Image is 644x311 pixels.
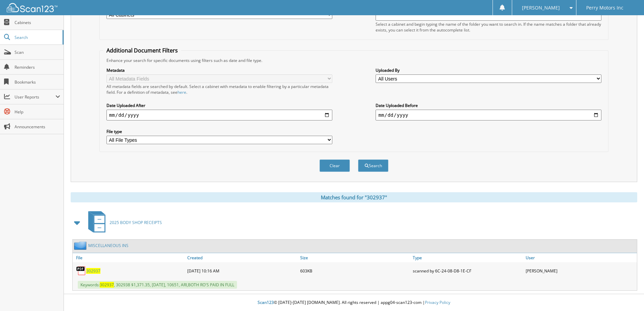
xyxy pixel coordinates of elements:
[106,67,332,73] label: Metadata
[425,299,450,305] a: Privacy Policy
[299,253,411,262] a: Size
[258,299,274,305] span: Scan123
[88,243,128,248] a: MISCELLANEOUS INS
[71,192,637,202] div: Matches found for "302937"
[177,89,186,95] a: here
[64,294,644,311] div: © [DATE]-[DATE] [DOMAIN_NAME]. All rights reserved | appg04-scan123-com |
[76,266,86,276] img: PDF.png
[15,79,60,85] span: Bookmarks
[86,268,100,274] a: 302937
[358,159,388,172] button: Search
[103,58,605,63] div: Enhance your search for specific documents using filters such as date and file type.
[103,47,181,54] legend: Additional Document Filters
[186,253,299,262] a: Created
[411,264,524,277] div: scanned by 6C-24-08-D8-1E-CF
[15,35,59,40] span: Search
[376,110,601,120] input: end
[100,282,114,288] span: 302937
[319,159,350,172] button: Clear
[376,67,601,73] label: Uploaded By
[84,209,162,236] a: 2025 BODY SHOP RECEIPTS
[15,64,60,70] span: Reminders
[522,6,560,10] span: [PERSON_NAME]
[106,84,332,95] div: All metadata fields are searched by default. Select a cabinet with metadata to enable filtering b...
[15,124,60,130] span: Announcements
[411,253,524,262] a: Type
[524,264,637,277] div: [PERSON_NAME]
[106,110,332,120] input: start
[106,103,332,108] label: Date Uploaded After
[586,6,623,10] span: Perry Motors Inc
[610,279,644,311] iframe: Chat Widget
[74,241,88,250] img: folder2.png
[78,281,237,289] span: Keywords: , 302938 $1,371.35, [DATE], 10651, ARI,BOTH RO'S PAID IN FULL
[15,94,55,100] span: User Reports
[15,20,60,25] span: Cabinets
[73,253,186,262] a: File
[186,264,299,277] div: [DATE] 10:16 AM
[15,109,60,115] span: Help
[15,49,60,55] span: Scan
[7,3,57,12] img: scan123-logo-white.svg
[376,103,601,108] label: Date Uploaded Before
[106,129,332,134] label: File type
[299,264,411,277] div: 603KB
[524,253,637,262] a: User
[376,21,601,33] div: Select a cabinet and begin typing the name of the folder you want to search in. If the name match...
[110,220,162,225] span: 2025 BODY SHOP RECEIPTS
